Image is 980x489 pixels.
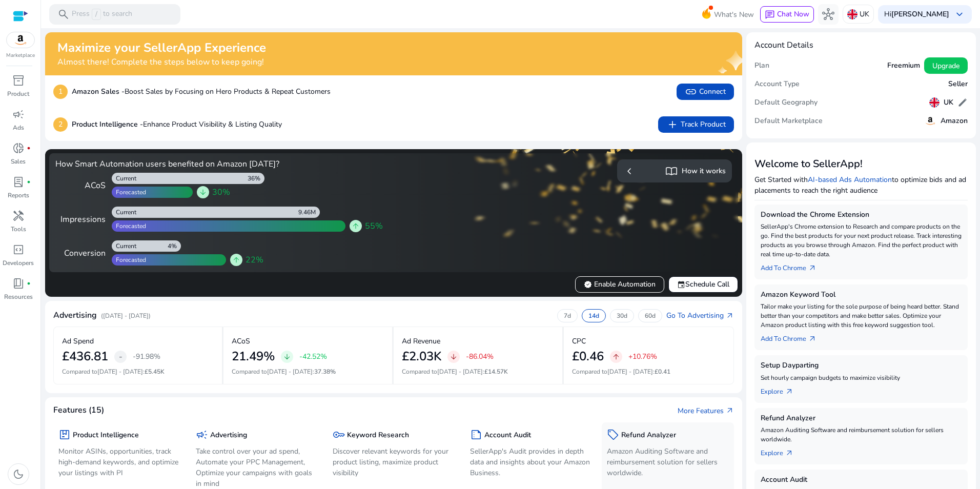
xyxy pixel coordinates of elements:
p: Compared to : [402,367,554,376]
h5: Freemium [887,62,920,70]
p: Discover relevant keywords for your product listing, maximize product visibility [333,446,455,478]
div: 4% [168,242,181,250]
span: edit [957,97,968,108]
h5: Product Intelligence [73,431,139,440]
span: [DATE] - [DATE] [437,368,483,376]
button: linkConnect [677,84,734,100]
h5: Account Type [754,80,800,89]
p: Ads [13,123,24,132]
span: 22% [246,254,263,266]
a: Explorearrow_outward [761,382,802,397]
h2: £2.03K [402,349,441,364]
a: Add To Chrome [761,330,825,344]
p: Compared to : [62,367,214,376]
p: Compared to : [232,367,384,376]
p: ([DATE] - [DATE]) [101,311,151,320]
h5: Account Audit [484,431,531,440]
p: SellerApp's Audit provides in depth data and insights about your Amazon Business. [470,446,592,478]
span: Chat Now [777,9,809,19]
a: More Featuresarrow_outward [678,405,734,416]
a: Go To Advertisingarrow_outward [666,310,734,321]
span: What's New [714,6,754,24]
p: 1 [53,85,68,99]
a: AI-based Ads Automation [808,175,892,185]
span: package [58,429,71,441]
b: Product Intelligence - [72,119,143,129]
h5: Default Geography [754,98,818,107]
span: verified [584,280,592,289]
span: dark_mode [12,468,25,480]
p: Tailor make your listing for the sole purpose of being heard better. Stand better than your compe... [761,302,962,330]
h5: Download the Chrome Extension [761,211,962,219]
span: key [333,429,345,441]
p: Amazon Auditing Software and reimbursement solution for sellers worldwide. [761,425,962,444]
button: eventSchedule Call [668,276,738,293]
span: campaign [196,429,208,441]
span: / [92,9,101,20]
b: [PERSON_NAME] [891,9,949,19]
span: chat [765,10,775,20]
h4: Almost there! Complete the steps below to keep going! [57,57,266,67]
h5: Keyword Research [347,431,409,440]
div: Current [112,208,136,216]
span: arrow_outward [785,449,793,457]
span: fiber_manual_record [27,281,31,286]
p: CPC [572,336,586,347]
p: Compared to : [572,367,725,376]
span: campaign [12,108,25,120]
span: [DATE] - [DATE] [97,368,143,376]
span: search [57,8,70,21]
p: 60d [645,312,656,320]
img: amazon.svg [7,32,34,48]
h5: Setup Dayparting [761,361,962,370]
p: 30d [617,312,627,320]
span: £5.45K [145,368,165,376]
span: arrow_downward [283,353,291,361]
span: Schedule Call [677,279,729,290]
h5: Advertising [210,431,247,440]
span: arrow_outward [726,312,734,320]
h2: £0.46 [572,349,604,364]
div: 9.46M [298,208,320,216]
span: Enable Automation [584,279,656,290]
span: 30% [212,186,230,198]
h5: Amazon [941,117,968,126]
span: fiber_manual_record [27,180,31,184]
div: Conversion [55,247,106,259]
h2: 21.49% [232,349,275,364]
h5: Default Marketplace [754,117,823,126]
span: lab_profile [12,176,25,188]
p: Ad Spend [62,336,94,347]
span: £14.57K [484,368,508,376]
div: ACoS [55,179,106,192]
span: sell [607,429,619,441]
span: arrow_upward [232,256,240,264]
p: Enhance Product Visibility & Listing Quality [72,119,282,130]
span: [DATE] - [DATE] [267,368,313,376]
p: -42.52% [299,353,327,360]
span: summarize [470,429,482,441]
p: Developers [3,258,34,268]
span: 55% [365,220,383,232]
h5: UK [944,98,953,107]
h5: Seller [948,80,968,89]
span: arrow_downward [450,353,458,361]
button: chatChat Now [760,6,814,23]
div: Forecasted [112,188,146,196]
img: amazon.svg [924,115,936,127]
p: Boost Sales by Focusing on Hero Products & Repeat Customers [72,86,331,97]
p: UK [860,5,869,23]
a: Explorearrow_outward [761,444,802,458]
p: Set hourly campaign budgets to maximize visibility [761,373,962,382]
b: Amazon Sales - [72,87,125,96]
p: 7d [564,312,571,320]
span: keyboard_arrow_down [953,8,966,21]
h2: Maximize your SellerApp Experience [57,40,266,55]
div: Forecasted [112,222,146,230]
p: Resources [4,292,33,301]
div: Forecasted [112,256,146,264]
span: inventory_2 [12,74,25,87]
h4: Account Details [754,40,813,50]
div: 36% [248,174,264,182]
button: hub [818,4,839,25]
